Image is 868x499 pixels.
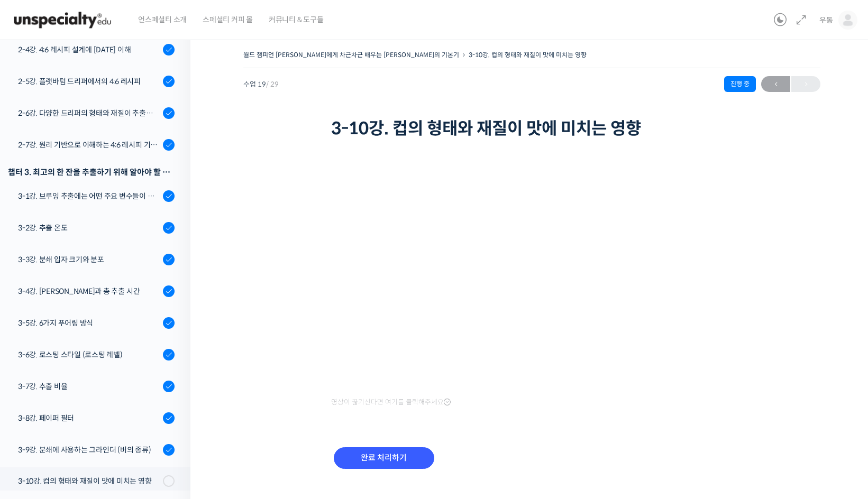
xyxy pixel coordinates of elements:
[18,76,160,87] div: 2-5강. 플랫바텀 드리퍼에서의 4:6 레시피
[18,444,160,456] div: 3-9강. 분쇄에 사용하는 그라인더 (버의 종류)
[8,165,175,179] div: 챕터 3. 최고의 한 잔을 추출하기 위해 알아야 할 응용 변수들
[266,80,279,89] span: / 29
[761,77,790,91] span: ←
[18,222,160,234] div: 3-2강. 추출 온도
[70,335,136,362] a: 대화
[243,51,459,59] a: 월드 챔피언 [PERSON_NAME]에게 차근차근 배우는 [PERSON_NAME]의 기본기
[18,412,160,424] div: 3-8강. 페이퍼 필터
[3,335,70,362] a: 홈
[334,447,434,469] input: 완료 처리하기
[18,44,160,56] div: 2-4강. 4:6 레시피 설계에 [DATE] 이해
[18,285,160,297] div: 3-4강. [PERSON_NAME]과 총 추출 시간
[18,475,160,487] div: 3-10강. 컵의 형태와 재질이 맛에 미치는 영향
[331,398,451,406] span: 영상이 끊기신다면 여기를 클릭해주세요
[18,317,160,329] div: 3-5강. 6가지 푸어링 방식
[819,15,833,25] span: 우동
[136,335,203,362] a: 설정
[18,381,160,392] div: 3-7강. 추출 비율
[18,254,160,265] div: 3-3강. 분쇄 입자 크기와 분포
[331,118,733,138] h1: 3-10강. 컵의 형태와 재질이 맛에 미치는 영향
[243,81,279,88] span: 수업 19
[33,351,40,359] span: 홈
[724,76,756,92] div: 진행 중
[469,51,587,59] a: 3-10강. 컵의 형태와 재질이 맛에 미치는 영향
[97,352,109,360] span: 대화
[18,107,160,119] div: 2-6강. 다양한 드리퍼의 형태와 재질이 추출에 미치는 영향
[18,349,160,361] div: 3-6강. 로스팅 스타일 (로스팅 레벨)
[761,76,790,92] a: ←이전
[18,139,160,151] div: 2-7강. 원리 기반으로 이해하는 4:6 레시피 기본 버전
[18,190,160,202] div: 3-1강. 브루잉 추출에는 어떤 주요 변수들이 있는가
[163,351,176,359] span: 설정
